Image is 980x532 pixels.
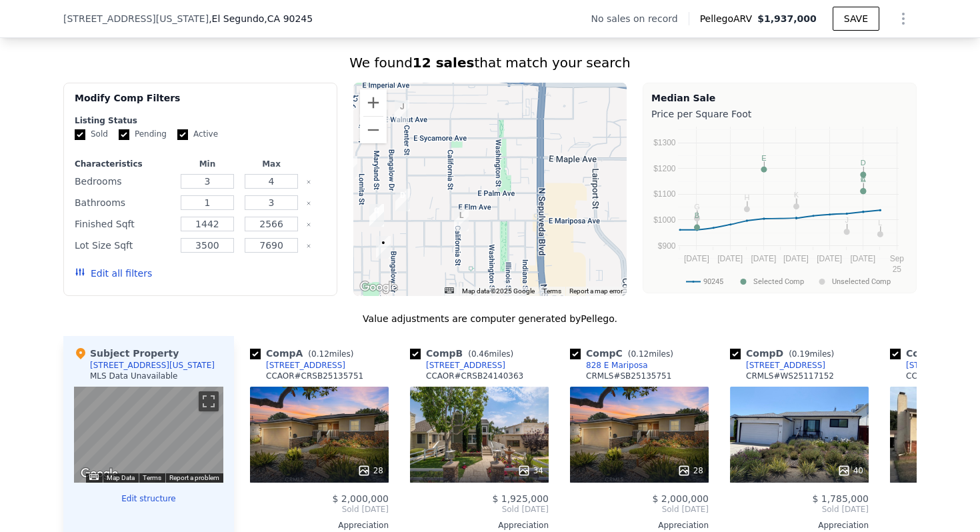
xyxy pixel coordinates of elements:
div: Appreciation [250,520,389,531]
span: $ 2,000,000 [332,493,389,504]
text: 25 [893,265,902,274]
svg: A chart. [651,123,908,290]
div: Listing Status [75,115,326,126]
div: Median Sale [651,91,908,105]
text: [DATE] [817,254,842,263]
input: Pending [119,129,129,140]
text: Unselected Comp [832,277,891,286]
text: [DATE] [684,254,709,263]
div: Subject Property [74,347,179,360]
span: 0.19 [792,349,810,359]
div: Value adjustments are computer generated by Pellego . [63,312,917,325]
text: J [845,216,849,224]
text: [DATE] [783,254,809,263]
div: Bedrooms [75,172,173,191]
button: Map Data [107,473,135,483]
span: ( miles) [303,349,359,359]
text: Selected Comp [753,277,804,286]
div: 28 [677,464,703,477]
img: Google [77,465,121,483]
text: [DATE] [850,254,875,263]
text: $1200 [653,164,676,173]
text: C [861,175,866,183]
div: CCAOR # CRSB25135751 [266,371,363,381]
text: [DATE] [751,254,776,263]
div: Bathrooms [75,193,173,212]
button: Keyboard shortcuts [89,474,99,480]
div: Comp C [570,347,679,360]
img: Google [357,279,401,296]
div: 868 Maryland St [373,101,388,124]
span: 0.46 [471,349,489,359]
div: CCAOR # CRSB24140363 [426,371,523,381]
div: Map [74,387,223,483]
text: D [861,159,866,167]
span: $ 1,925,000 [492,493,549,504]
span: Sold [DATE] [410,504,549,515]
div: 619 Center St [395,189,410,211]
text: L [878,219,882,227]
button: SAVE [833,7,879,31]
text: E [761,154,766,162]
label: Active [177,129,218,140]
div: 877 Center St [395,100,409,123]
span: Sold [DATE] [570,504,709,515]
a: 828 E Mariposa [570,360,648,371]
div: Comp A [250,347,359,360]
button: Clear [306,243,311,249]
div: 34 [517,464,543,477]
span: ( miles) [623,349,679,359]
div: Min [178,159,237,169]
text: $1100 [653,189,676,199]
button: Edit structure [74,493,223,504]
div: Max [242,159,301,169]
div: Price per Square Foot [651,105,908,123]
span: $ 1,785,000 [812,493,869,504]
button: Clear [306,201,311,206]
button: Show Options [890,5,917,32]
a: Terms (opens in new tab) [143,474,161,481]
div: 40 [837,464,863,477]
span: ( miles) [783,349,839,359]
a: Report a problem [169,474,219,481]
div: 28 [357,464,383,477]
div: MLS Data Unavailable [90,371,178,381]
strong: 12 sales [413,55,475,71]
span: , El Segundo [209,12,313,25]
div: 426 Maryland St [376,236,391,259]
label: Sold [75,129,108,140]
div: Appreciation [730,520,869,531]
div: Street View [74,387,223,483]
span: ( miles) [463,349,519,359]
label: Pending [119,129,167,140]
span: $1,937,000 [757,13,817,24]
text: Sep [890,254,905,263]
div: CRMLS # WS25117152 [746,371,834,381]
button: Toggle fullscreen view [199,391,219,411]
div: 828 E Mariposa [369,204,384,227]
div: We found that match your search [63,53,917,72]
button: Zoom out [360,117,387,143]
div: [STREET_ADDRESS][US_STATE] [90,360,215,371]
span: 0.12 [631,349,649,359]
text: $900 [658,241,676,251]
text: $1000 [653,215,676,225]
span: $ 2,000,000 [652,493,709,504]
div: Characteristics [75,159,173,169]
div: [STREET_ADDRESS] [426,360,505,371]
span: 0.12 [311,349,329,359]
div: Appreciation [410,520,549,531]
div: Modify Comp Filters [75,91,326,115]
a: Terms (opens in new tab) [543,287,561,295]
input: Sold [75,129,85,140]
text: 90245 [703,277,723,286]
input: Active [177,129,188,140]
div: 526 California St [454,209,469,231]
div: Comp D [730,347,839,360]
div: 730 Sierra St [343,156,357,179]
span: Map data ©2025 Google [462,287,535,295]
span: Sold [DATE] [730,504,869,515]
span: [STREET_ADDRESS][US_STATE] [63,12,209,25]
div: Lot Size Sqft [75,236,173,255]
a: [STREET_ADDRESS] [410,360,505,371]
